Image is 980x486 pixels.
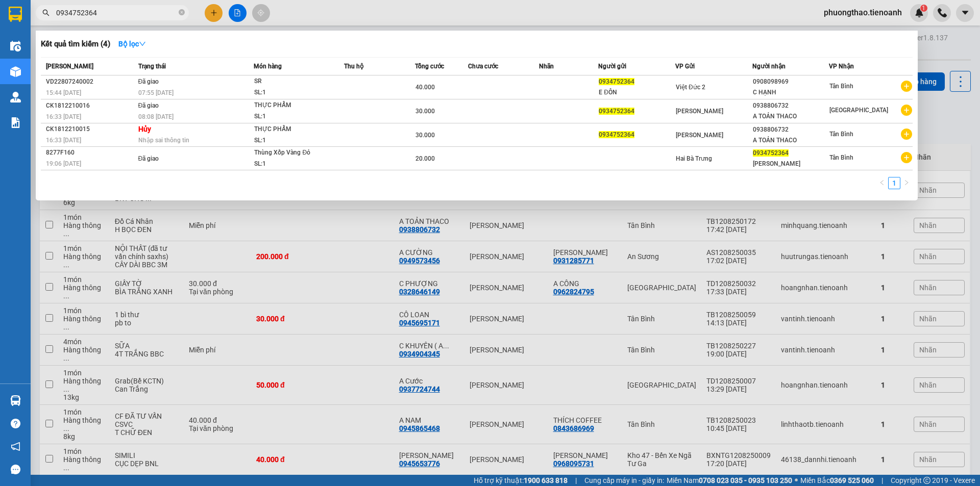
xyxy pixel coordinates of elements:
span: Người nhận [752,63,786,70]
span: 0934752364 [599,131,634,138]
img: warehouse-icon [10,92,21,103]
span: Trạng thái [138,63,166,70]
span: 0934752364 [753,149,789,157]
div: SL: 1 [254,159,331,170]
div: SL: 1 [254,87,331,98]
span: 07:55 [DATE] [138,89,174,96]
img: warehouse-icon [10,66,21,77]
div: C HẠNH [753,87,829,98]
img: warehouse-icon [10,395,21,406]
span: Nhập sai thông tin [138,137,189,144]
li: Previous Page [876,177,888,189]
span: Đã giao [138,155,159,162]
span: 16:33 [DATE] [46,113,81,120]
span: question-circle [11,419,20,428]
span: plus-circle [901,81,912,92]
span: [GEOGRAPHIC_DATA] [829,107,888,114]
h3: Kết quả tìm kiếm ( 4 ) [41,39,110,49]
span: [PERSON_NAME] [46,63,93,70]
span: left [879,180,885,186]
span: Việt Đức 2 [676,84,705,91]
span: 15:44 [DATE] [46,89,81,96]
span: Nhãn [539,63,554,70]
span: close-circle [179,8,185,18]
button: left [876,177,888,189]
span: plus-circle [901,152,912,163]
span: Đã giao [138,102,159,109]
span: 19:06 [DATE] [46,160,81,167]
img: warehouse-icon [10,41,21,52]
span: Đã giao [138,78,159,85]
div: 0908098969 [753,76,829,87]
span: Thu hộ [344,63,363,70]
div: A TOẢN THACO [753,111,829,122]
div: 8277F160 [46,147,135,158]
span: search [42,9,50,16]
span: close-circle [179,9,185,15]
div: THỰC PHẨM [254,100,331,111]
button: right [900,177,913,189]
div: A TOẢN THACO [753,135,829,146]
a: 1 [889,177,900,189]
span: Hai Bà Trưng [676,155,712,162]
span: Tổng cước [415,63,444,70]
li: 1 [888,177,900,189]
span: Tân Bình [829,131,853,138]
div: SR [254,76,331,87]
span: 16:33 [DATE] [46,137,81,144]
span: Người gửi [598,63,626,70]
span: 20.000 [415,155,435,162]
span: message [11,465,20,474]
span: right [903,180,910,186]
span: Món hàng [254,63,282,70]
div: THỰC PHẨM [254,124,331,135]
div: SL: 1 [254,111,331,122]
img: logo-vxr [9,7,22,22]
div: SL: 1 [254,135,331,146]
div: 0938806732 [753,124,829,135]
span: notification [11,442,20,451]
strong: Hủy [138,125,151,133]
div: Thùng Xốp Vàng Đỏ [254,147,331,159]
span: 40.000 [415,84,435,91]
div: CK1812210015 [46,124,135,135]
div: 0938806732 [753,100,829,111]
span: 08:08 [DATE] [138,113,174,120]
li: Next Page [900,177,913,189]
span: [PERSON_NAME] [676,132,723,139]
span: plus-circle [901,105,912,116]
span: VP Gửi [675,63,695,70]
div: [PERSON_NAME] [753,159,829,169]
span: down [139,40,146,47]
button: Bộ lọcdown [110,36,154,52]
input: Tìm tên, số ĐT hoặc mã đơn [56,7,177,18]
span: Chưa cước [468,63,498,70]
span: 0934752364 [599,78,634,85]
strong: Bộ lọc [118,40,146,48]
div: E ĐÔN [599,87,675,98]
span: plus-circle [901,129,912,140]
span: [PERSON_NAME] [676,108,723,115]
div: VD22807240002 [46,76,135,87]
span: Tân Bình [829,83,853,90]
div: CK1812210016 [46,100,135,111]
span: 30.000 [415,132,435,139]
span: 30.000 [415,108,435,115]
span: Tân Bình [829,154,853,161]
span: VP Nhận [829,63,854,70]
img: solution-icon [10,117,21,128]
span: 0934752364 [599,108,634,115]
